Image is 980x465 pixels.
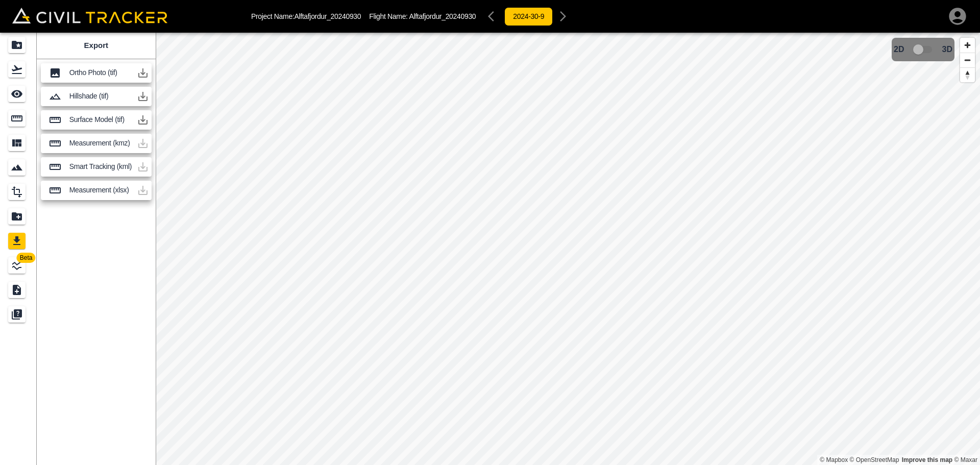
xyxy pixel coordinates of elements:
[902,456,952,463] a: Map feedback
[960,38,975,53] button: Zoom in
[960,53,975,67] button: Zoom out
[942,45,952,54] span: 3D
[850,456,899,463] a: OpenStreetMap
[820,456,848,463] a: Mapbox
[409,12,476,20] span: Alftafjordur_20240930
[954,456,977,463] a: Maxar
[960,67,975,82] button: Reset bearing to north
[369,12,476,20] p: Flight Name:
[251,12,361,20] p: Project Name: Alftafjordur_20240930
[504,7,553,26] button: 2024-30-9
[909,40,938,59] span: 3D model not uploaded yet
[12,8,167,23] img: Civil Tracker
[156,33,980,465] canvas: Map
[894,45,904,54] span: 2D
